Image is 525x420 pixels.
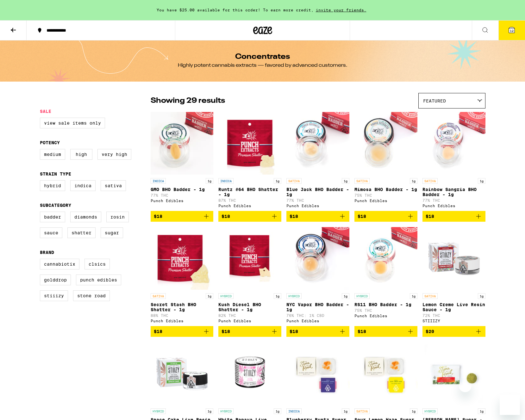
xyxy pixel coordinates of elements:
[286,198,349,202] p: 77% THC
[354,302,417,307] p: RS11 BHO Badder - 1g
[286,313,349,318] p: 76% THC: 1% CBD
[286,326,349,337] button: Add to bag
[218,313,281,318] p: 82% THC
[154,214,162,219] span: $18
[206,178,213,184] p: 1g
[274,178,281,184] p: 1g
[218,211,281,222] button: Add to bag
[151,227,214,326] a: Open page for Secret Stash BHO Shatter - 1g from Punch Edibles
[106,212,129,222] label: Rosin
[218,293,234,299] p: HYBRID
[151,313,214,318] p: 88% THC
[422,408,438,414] p: HYBRID
[354,112,417,211] a: Open page for Mimosa BHO Badder - 1g from Punch Edibles
[218,408,234,414] p: HYBRID
[422,326,485,337] button: Add to bag
[218,227,281,326] a: Open page for Kush Diesel BHO Shatter - 1g from Punch Edibles
[151,199,214,203] div: Punch Edibles
[286,302,349,312] p: NYC Vapor BHO Badder - 1g
[422,204,485,208] div: Punch Edibles
[286,227,349,290] img: Punch Edibles - NYC Vapor BHO Badder - 1g
[286,342,349,405] img: Stone Road - Blueberry Runtz Sugar - 1g
[314,8,369,12] span: invite your friends.
[235,53,290,61] h1: Concentrates
[40,109,51,114] legend: Sale
[151,187,214,192] p: GMO BHO Badder - 1g
[286,293,302,299] p: HYBRID
[151,178,166,184] p: INDICA
[151,193,214,197] p: 77% THC
[498,21,525,40] button: 12
[290,214,298,219] span: $18
[218,326,281,337] button: Add to bag
[151,342,214,405] img: STIIIZY - Space Cake Live Resin Sauce - 1g
[222,214,230,219] span: $18
[410,408,417,414] p: 1g
[354,112,417,175] img: Punch Edibles - Mimosa BHO Badder - 1g
[354,211,417,222] button: Add to bag
[286,227,349,326] a: Open page for NYC Vapor BHO Badder - 1g from Punch Edibles
[342,178,349,184] p: 1g
[290,329,298,334] span: $18
[422,293,438,299] p: SATIVA
[286,112,349,211] a: Open page for Blue Jack BHO Badder - 1g from Punch Edibles
[354,199,417,203] div: Punch Edibles
[422,198,485,202] p: 77% THC
[422,187,485,197] p: Rainbow Sangria BHO Badder - 1g
[354,227,417,290] img: Punch Edibles - RS11 BHO Badder - 1g
[459,380,472,392] iframe: Close message
[40,203,71,208] legend: Subcategory
[422,302,485,312] p: Lemon Creme Live Resin Sauce - 1g
[222,329,230,334] span: $18
[151,112,214,211] a: Open page for GMO BHO Badder - 1g from Punch Edibles
[422,313,485,318] p: 72% THC
[40,250,54,255] legend: Brand
[40,212,65,222] label: Badder
[40,171,71,176] legend: Strain Type
[151,326,214,337] button: Add to bag
[354,227,417,326] a: Open page for RS11 BHO Badder - 1g from Punch Edibles
[354,342,417,405] img: Stone Road - Sour Lemon Haze Sugar - 1g
[70,212,101,222] label: Diamonds
[151,408,166,414] p: HYBRID
[410,178,417,184] p: 1g
[500,395,520,415] iframe: Button to launch messaging window
[67,227,96,238] label: Shatter
[426,214,434,219] span: $18
[342,408,349,414] p: 1g
[286,112,349,175] img: Punch Edibles - Blue Jack BHO Badder - 1g
[178,62,347,69] div: Highly potent cannabis extracts — favored by advanced customers.
[358,214,366,219] span: $18
[40,180,65,191] label: Hybrid
[423,98,446,103] span: Featured
[151,302,214,312] p: Secret Stash BHO Shatter - 1g
[354,314,417,318] div: Punch Edibles
[274,293,281,299] p: 1g
[101,180,126,191] label: Sativa
[76,275,121,285] label: Punch Edibles
[40,118,105,128] label: View Sale Items Only
[218,112,281,175] img: Punch Edibles - Runtz #64 BHO Shatter - 1g
[97,149,131,160] label: Very High
[40,290,68,301] label: STIIIZY
[354,293,370,299] p: HYBRID
[478,178,485,184] p: 1g
[286,204,349,208] div: Punch Edibles
[478,408,485,414] p: 1g
[354,187,417,192] p: Mimosa BHO Badder - 1g
[422,112,485,211] a: Open page for Rainbow Sangria BHO Badder - 1g from Punch Edibles
[422,227,485,290] img: STIIIZY - Lemon Creme Live Resin Sauce - 1g
[40,227,62,238] label: Sauce
[422,178,438,184] p: SATIVA
[286,408,302,414] p: INDICA
[286,211,349,222] button: Add to bag
[70,149,92,160] label: High
[410,293,417,299] p: 1g
[73,290,110,301] label: Stone Road
[354,308,417,312] p: 75% THC
[206,408,213,414] p: 1g
[354,408,370,414] p: SATIVA
[206,293,213,299] p: 1g
[151,96,225,106] p: Showing 29 results
[354,193,417,197] p: 75% THC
